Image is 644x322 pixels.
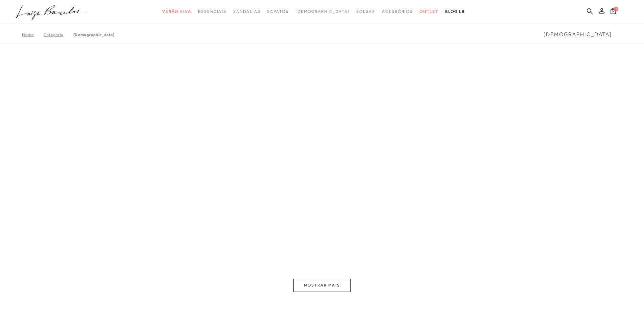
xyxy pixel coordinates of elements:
[233,9,260,14] span: Sandálias
[445,9,465,14] span: BLOG LB
[295,9,350,14] span: [DEMOGRAPHIC_DATA]
[295,5,350,18] a: noSubCategoriesText
[382,5,413,18] a: categoryNavScreenReaderText
[609,7,618,17] button: 1
[293,279,350,292] button: MOSTRAR MAIS
[198,9,226,14] span: Essenciais
[162,9,191,14] span: Verão Viva
[614,7,618,11] span: 1
[44,32,73,37] a: Categoria
[233,5,260,18] a: categoryNavScreenReaderText
[445,5,465,18] a: BLOG LB
[162,5,191,18] a: categoryNavScreenReaderText
[544,31,612,38] span: [DEMOGRAPHIC_DATA]
[73,32,115,37] a: [DEMOGRAPHIC_DATA]
[267,5,288,18] a: categoryNavScreenReaderText
[356,9,375,14] span: Bolsas
[382,9,413,14] span: Acessórios
[22,32,44,37] a: Home
[420,9,438,14] span: Outlet
[198,5,226,18] a: categoryNavScreenReaderText
[267,9,288,14] span: Sapatos
[420,5,438,18] a: categoryNavScreenReaderText
[356,5,375,18] a: categoryNavScreenReaderText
